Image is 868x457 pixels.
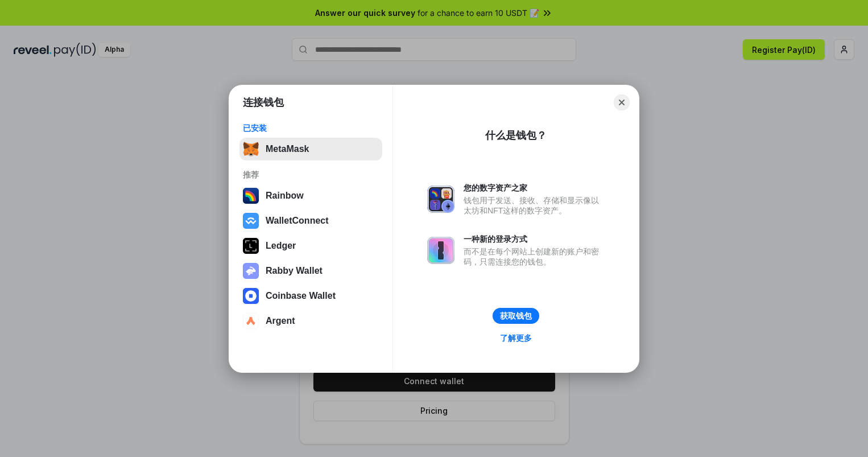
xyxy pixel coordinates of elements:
div: 您的数字资产之家 [464,183,605,193]
div: 已安装 [243,123,379,133]
button: Argent [239,310,382,332]
button: Rabby Wallet [239,260,382,282]
button: Ledger [239,234,382,257]
button: 获取钱包 [493,308,539,324]
div: 了解更多 [500,333,532,343]
img: svg+xml,%3Csvg%20width%3D%22120%22%20height%3D%22120%22%20viewBox%3D%220%200%20120%20120%22%20fil... [243,188,259,204]
div: Argent [266,316,295,326]
div: 一种新的登录方式 [464,234,605,244]
button: Rainbow [239,184,382,207]
div: 钱包用于发送、接收、存储和显示像以太坊和NFT这样的数字资产。 [464,195,605,216]
div: MetaMask [266,144,309,154]
button: WalletConnect [239,209,382,232]
div: Ledger [266,241,296,251]
button: MetaMask [239,138,382,160]
img: svg+xml,%3Csvg%20width%3D%2228%22%20height%3D%2228%22%20viewBox%3D%220%200%2028%2028%22%20fill%3D... [243,313,259,329]
button: Coinbase Wallet [239,285,382,307]
img: svg+xml,%3Csvg%20xmlns%3D%22http%3A%2F%2Fwww.w3.org%2F2000%2Fsvg%22%20fill%3D%22none%22%20viewBox... [427,237,454,264]
img: svg+xml,%3Csvg%20width%3D%2228%22%20height%3D%2228%22%20viewBox%3D%220%200%2028%2028%22%20fill%3D... [243,288,259,304]
div: WalletConnect [266,216,329,226]
div: 获取钱包 [500,311,532,321]
div: 推荐 [243,170,379,180]
div: Coinbase Wallet [266,291,336,301]
img: svg+xml,%3Csvg%20fill%3D%22none%22%20height%3D%2233%22%20viewBox%3D%220%200%2035%2033%22%20width%... [243,141,259,157]
a: 了解更多 [493,331,539,345]
div: Rabby Wallet [266,266,323,276]
img: svg+xml,%3Csvg%20xmlns%3D%22http%3A%2F%2Fwww.w3.org%2F2000%2Fsvg%22%20width%3D%2228%22%20height%3... [243,238,259,254]
h1: 连接钱包 [243,96,284,109]
img: svg+xml,%3Csvg%20xmlns%3D%22http%3A%2F%2Fwww.w3.org%2F2000%2Fsvg%22%20fill%3D%22none%22%20viewBox... [243,263,259,279]
img: svg+xml,%3Csvg%20xmlns%3D%22http%3A%2F%2Fwww.w3.org%2F2000%2Fsvg%22%20fill%3D%22none%22%20viewBox... [427,186,454,213]
div: Rainbow [266,191,304,201]
img: svg+xml,%3Csvg%20width%3D%2228%22%20height%3D%2228%22%20viewBox%3D%220%200%2028%2028%22%20fill%3D... [243,213,259,229]
div: 而不是在每个网站上创建新的账户和密码，只需连接您的钱包。 [464,246,605,267]
button: Close [614,94,630,110]
div: 什么是钱包？ [485,129,547,142]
